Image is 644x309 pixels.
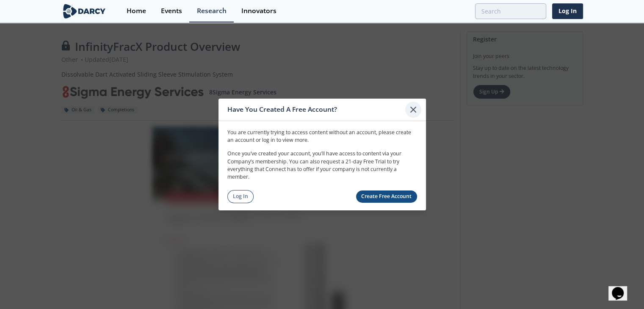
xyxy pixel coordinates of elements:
a: Log In [552,3,583,19]
div: Research [197,8,227,14]
a: Create Free Account [356,190,417,203]
div: Home [127,8,146,14]
img: logo-wide.svg [61,4,108,19]
div: Have You Created A Free Account? [227,102,406,118]
input: Advanced Search [475,3,546,19]
div: Events [161,8,182,14]
a: Log In [227,190,254,203]
p: Once you’ve created your account, you’ll have access to content via your Company’s membership. Yo... [227,150,417,181]
iframe: chat widget [608,275,636,301]
p: You are currently trying to access content without an account, please create an account or log in... [227,128,417,144]
div: Innovators [241,8,276,14]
